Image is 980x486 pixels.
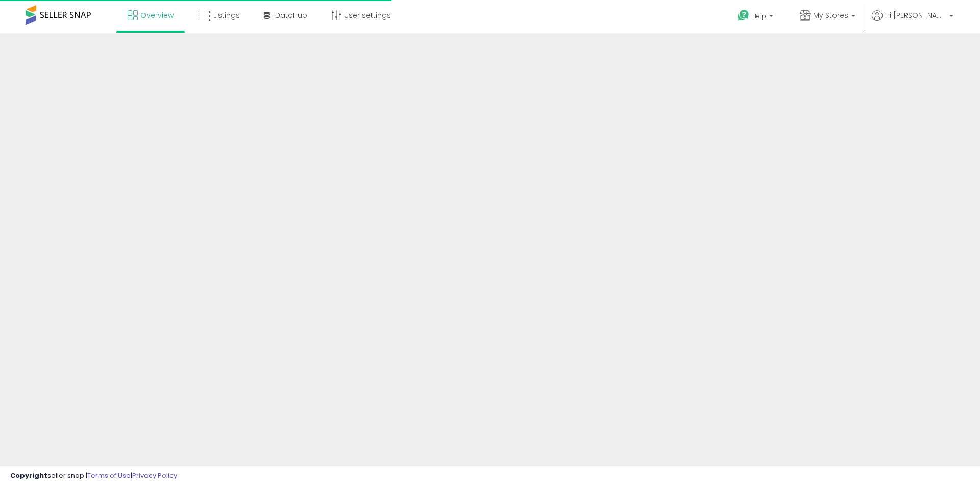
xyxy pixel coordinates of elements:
span: DataHub [275,10,307,20]
span: Listings [213,10,240,20]
a: Help [729,2,783,33]
i: Get Help [737,9,750,22]
span: Help [752,12,766,20]
span: My Stores [813,10,848,20]
span: Overview [140,10,174,20]
span: Hi [PERSON_NAME] [885,10,946,20]
a: Hi [PERSON_NAME] [872,10,953,33]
